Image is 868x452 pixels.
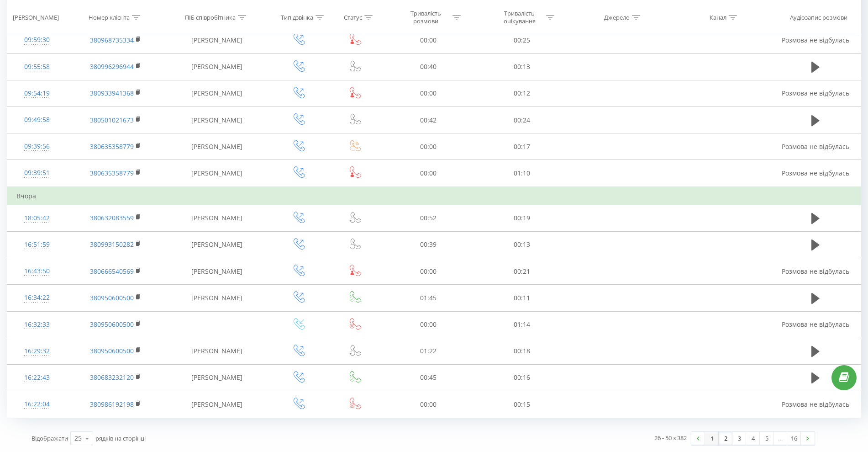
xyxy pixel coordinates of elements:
a: 380635358779 [90,169,134,177]
td: 00:00 [381,133,475,160]
span: Розмова не відбулась [782,142,849,151]
td: 00:00 [381,80,475,106]
td: 00:00 [381,311,475,338]
div: 25 [74,434,82,443]
a: 380996296944 [90,62,134,71]
a: 380501021673 [90,116,134,124]
div: Тип дзвінка [281,13,313,21]
a: 16 [787,432,801,445]
span: Розмова не відбулась [782,169,849,177]
td: 00:13 [475,231,568,258]
td: 00:13 [475,53,568,80]
div: ПІБ співробітника [185,13,236,21]
a: 2 [719,432,732,445]
span: рядків на сторінці [95,434,146,442]
a: 380950600500 [90,293,134,302]
td: [PERSON_NAME] [164,80,269,106]
td: [PERSON_NAME] [164,133,269,160]
a: 4 [746,432,760,445]
div: 16:29:32 [16,342,58,360]
td: [PERSON_NAME] [164,231,269,258]
td: 00:21 [475,258,568,285]
span: Розмова не відбулась [782,36,849,44]
a: 3 [732,432,746,445]
div: [PERSON_NAME] [13,13,59,21]
a: 380632083559 [90,213,134,222]
div: 26 - 50 з 382 [654,433,687,442]
td: [PERSON_NAME] [164,258,269,285]
div: Канал [710,13,726,21]
div: Статус [344,13,362,21]
a: 380968735334 [90,36,134,44]
td: 00:39 [381,231,475,258]
div: 09:49:58 [16,111,58,129]
td: Вчора [7,187,861,205]
div: 09:39:56 [16,138,58,155]
span: Розмова не відбулась [782,400,849,409]
div: 09:54:19 [16,85,58,102]
div: Джерело [604,13,630,21]
div: 16:43:50 [16,262,58,280]
td: 01:22 [381,338,475,364]
td: [PERSON_NAME] [164,160,269,187]
td: 00:19 [475,205,568,231]
a: 380933941368 [90,89,134,97]
div: 16:32:33 [16,316,58,334]
div: 18:05:42 [16,209,58,227]
td: [PERSON_NAME] [164,364,269,391]
td: [PERSON_NAME] [164,53,269,80]
span: Розмова не відбулась [782,320,849,329]
div: 16:51:59 [16,236,58,254]
td: 00:17 [475,133,568,160]
a: 380635358779 [90,142,134,151]
div: 16:34:22 [16,289,58,307]
td: 00:18 [475,338,568,364]
td: [PERSON_NAME] [164,338,269,364]
div: 16:22:43 [16,369,58,387]
div: 09:55:58 [16,58,58,76]
div: 09:39:51 [16,164,58,182]
a: 380683232120 [90,373,134,382]
td: 00:52 [381,205,475,231]
td: 00:24 [475,107,568,133]
td: 00:25 [475,27,568,53]
td: 00:00 [381,27,475,53]
div: 16:22:04 [16,395,58,413]
td: 00:00 [381,258,475,285]
td: [PERSON_NAME] [164,391,269,418]
td: 01:10 [475,160,568,187]
div: … [773,432,787,445]
div: 09:59:30 [16,31,58,49]
td: 00:42 [381,107,475,133]
td: 00:15 [475,391,568,418]
div: Аудіозапис розмови [790,13,847,21]
div: Тривалість очікування [495,10,544,25]
td: [PERSON_NAME] [164,107,269,133]
td: 00:40 [381,53,475,80]
a: 380986192198 [90,400,134,409]
td: 00:45 [381,364,475,391]
span: Відображати [32,434,68,442]
td: 00:16 [475,364,568,391]
td: 00:12 [475,80,568,106]
td: 00:00 [381,391,475,418]
a: 5 [760,432,773,445]
a: 380993150282 [90,240,134,249]
td: [PERSON_NAME] [164,27,269,53]
td: [PERSON_NAME] [164,205,269,231]
td: 01:14 [475,311,568,338]
a: 380950600500 [90,320,134,329]
div: Тривалість розмови [401,10,450,25]
a: 380666540569 [90,267,134,276]
span: Розмова не відбулась [782,89,849,97]
span: Розмова не відбулась [782,267,849,276]
td: 00:00 [381,160,475,187]
td: [PERSON_NAME] [164,285,269,311]
td: 01:45 [381,285,475,311]
a: 1 [705,432,719,445]
div: Номер клієнта [89,13,130,21]
td: 00:11 [475,285,568,311]
a: 380950600500 [90,346,134,355]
